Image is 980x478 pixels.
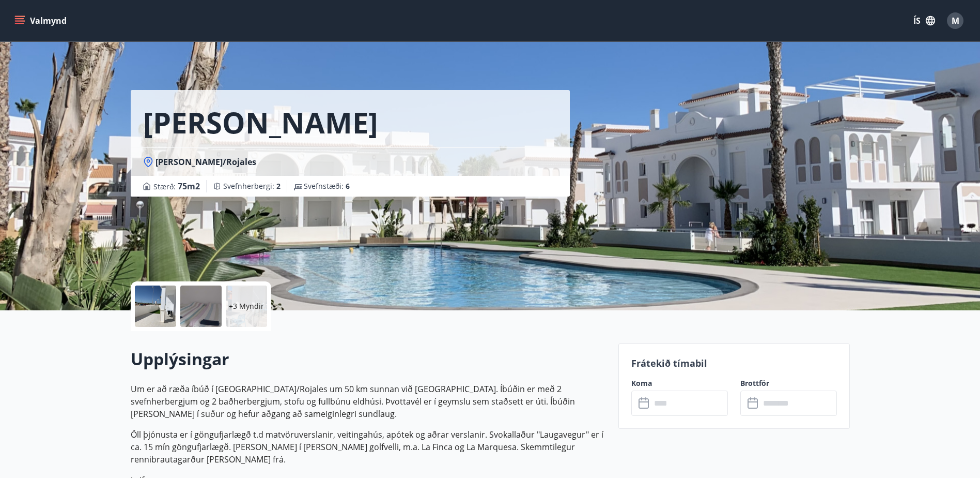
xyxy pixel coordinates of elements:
[304,181,350,191] span: Svefnstæði :
[346,181,350,191] span: 6
[131,348,606,370] h2: Upplýsingar
[153,180,200,192] span: Stærð :
[178,181,200,192] span: 75 m2
[143,102,378,142] h1: [PERSON_NAME]
[223,181,281,191] span: Svefnherbergi :
[631,356,837,370] p: Frátekið tímabil
[276,181,281,191] span: 2
[943,8,968,33] button: M
[631,378,728,389] label: Koma
[908,11,941,30] button: ÍS
[229,301,264,311] p: +3 Myndir
[131,383,606,420] p: Um er að ræða íbúð í [GEOGRAPHIC_DATA]/Rojales um 50 km sunnan við [GEOGRAPHIC_DATA]. Íbúðin er m...
[952,15,959,26] span: M
[12,11,71,30] button: menu
[131,428,606,466] p: Öll þjónusta er í göngufjarlægð t.d matvöruverslanir, veitingahús, apótek og aðrar verslanir. Svo...
[155,156,256,168] span: [PERSON_NAME]/Rojales
[740,378,837,389] label: Brottför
